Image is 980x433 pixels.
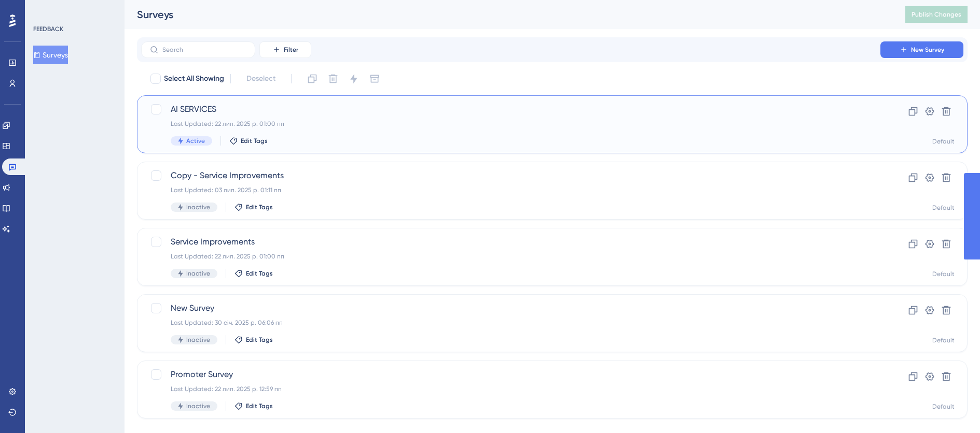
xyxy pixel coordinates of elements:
span: Edit Tags [246,402,273,410]
span: Copy - Service Improvements [171,169,851,182]
button: Edit Tags [234,203,273,211]
input: Search [162,46,246,53]
button: Filter [259,41,311,58]
span: AI SERVICES [171,103,851,116]
span: Inactive [186,402,210,410]
div: Default [932,336,955,344]
div: FEEDBACK [33,25,63,33]
span: Service Improvements [171,236,851,248]
button: Edit Tags [234,336,273,344]
span: Edit Tags [246,336,273,344]
span: Deselect [246,73,275,85]
button: Deselect [237,69,285,88]
span: Edit Tags [241,137,268,145]
div: Default [932,204,955,212]
button: Publish Changes [905,6,968,23]
div: Last Updated: 22 лип. 2025 р. 01:00 пп [171,252,851,261]
button: Edit Tags [234,269,273,278]
span: Inactive [186,269,210,278]
span: Publish Changes [912,10,961,19]
button: Edit Tags [234,402,273,410]
div: Last Updated: 22 лип. 2025 р. 01:00 пп [171,120,851,128]
button: Surveys [33,46,68,64]
div: Default [932,270,955,278]
span: Promoter Survey [171,368,851,381]
div: Surveys [137,7,879,22]
span: Active [186,137,205,145]
div: Default [932,137,955,146]
button: New Survey [880,41,963,58]
div: Last Updated: 03 лип. 2025 р. 01:11 пп [171,186,851,194]
div: Last Updated: 22 лип. 2025 р. 12:59 пп [171,385,851,393]
span: Filter [284,46,298,54]
span: New Survey [911,46,944,54]
span: New Survey [171,302,851,314]
button: Edit Tags [229,137,268,145]
span: Inactive [186,203,210,211]
span: Select All Showing [164,73,224,85]
span: Inactive [186,336,210,344]
span: Edit Tags [246,203,273,211]
iframe: UserGuiding AI Assistant Launcher [936,392,968,423]
div: Default [932,402,955,411]
div: Last Updated: 30 січ. 2025 р. 06:06 пп [171,319,851,327]
span: Edit Tags [246,269,273,278]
